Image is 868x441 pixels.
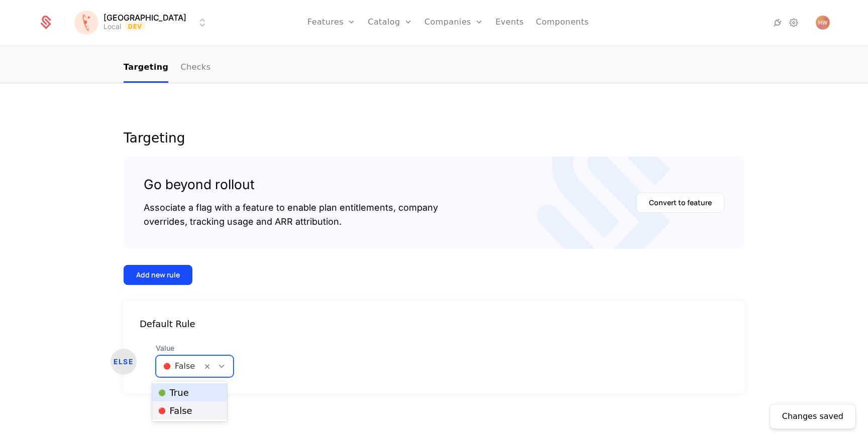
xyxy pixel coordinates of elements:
div: Targeting [124,131,744,144]
button: Select environment [77,12,208,34]
div: Associate a flag with a feature to enable plan entitlements, company overrides, tracking usage an... [144,201,438,229]
span: False [158,406,192,415]
button: Open user button [816,16,830,30]
span: Dev [125,23,146,31]
div: Default Rule [124,317,744,331]
div: ELSE [111,349,137,375]
button: Add new rule [124,265,192,285]
a: Targeting [124,53,168,83]
img: Florence [74,11,98,35]
span: 🔴 [158,407,166,415]
span: True [158,388,189,397]
a: Settings [788,17,800,29]
div: Changes saved [782,410,843,422]
div: Go beyond rollout [144,177,438,193]
span: Value [156,343,234,353]
button: Convert to feature [636,193,724,213]
div: Local [103,22,121,32]
ul: Choose Sub Page [124,53,210,83]
div: Add new rule [136,270,180,280]
span: [GEOGRAPHIC_DATA] [103,14,186,22]
span: 🟢 [158,389,166,397]
a: Integrations [772,17,784,29]
a: Checks [180,53,210,83]
img: Hank Warner [816,16,830,30]
nav: Main [124,53,744,83]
